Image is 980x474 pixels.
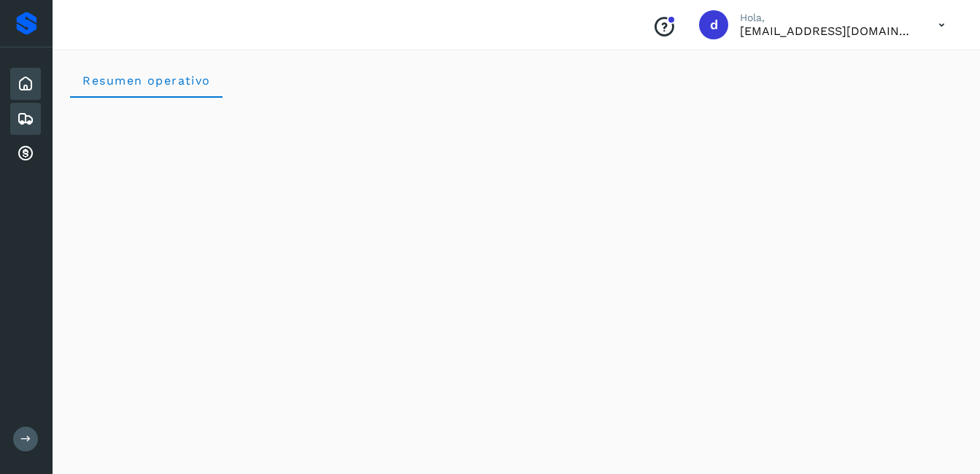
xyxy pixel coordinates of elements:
[82,74,211,88] span: Resumen operativo
[740,12,915,24] p: Hola,
[10,103,41,135] div: Embarques
[740,24,915,38] p: dcordero@grupoterramex.com
[10,68,41,100] div: Inicio
[10,138,41,170] div: Cuentas por cobrar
